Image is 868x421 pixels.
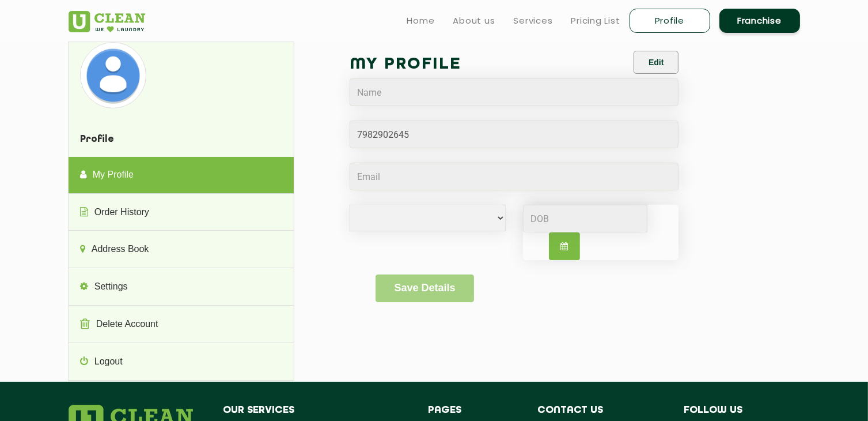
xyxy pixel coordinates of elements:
[634,51,679,74] button: Edit
[523,205,648,232] input: DOB
[571,14,620,28] a: Pricing List
[350,163,679,190] input: Email
[83,45,143,106] img: avatardefault_92824.png
[376,275,474,302] button: Save Details
[514,14,553,28] a: Services
[453,14,495,28] a: About us
[69,194,294,231] a: Order History
[630,9,710,33] a: Profile
[350,78,679,106] input: Name
[69,157,294,194] a: My Profile
[69,231,294,268] a: Address Book
[350,51,514,78] h2: My Profile
[719,9,800,33] a: Franchise
[407,14,435,28] a: Home
[69,11,145,32] img: UClean Laundry and Dry Cleaning
[69,123,294,157] h4: Profile
[69,269,294,306] a: Settings
[69,344,294,381] a: Logout
[69,306,294,343] a: Delete Account
[350,121,679,148] input: Phone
